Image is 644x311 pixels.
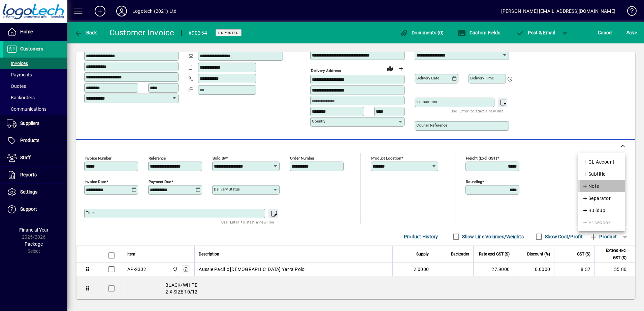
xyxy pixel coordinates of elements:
span: Pricebook [582,218,611,227]
button: Pricebook [578,216,625,229]
button: Note [578,180,625,192]
span: Buildup [582,206,605,214]
button: Subtitle [578,168,625,180]
span: Separator [582,194,611,202]
span: GL Account [582,158,615,166]
span: Subtitle [582,170,606,178]
button: Buildup [578,204,625,216]
span: Note [582,182,599,190]
button: Separator [578,192,625,204]
button: GL Account [578,156,625,168]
